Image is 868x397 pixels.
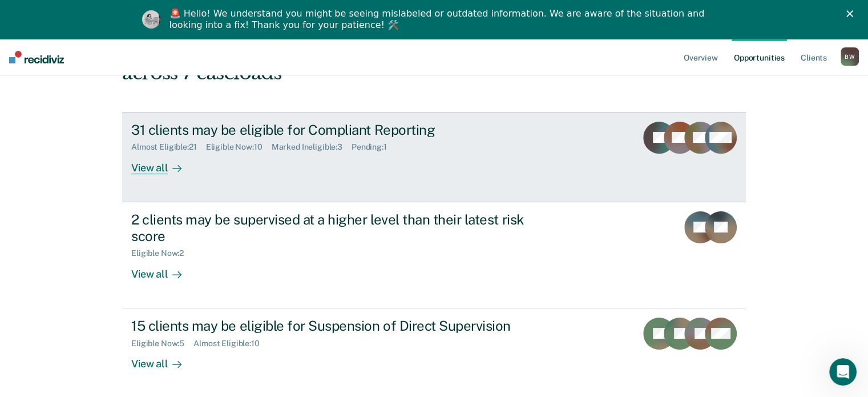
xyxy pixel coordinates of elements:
[9,51,64,63] img: Recidiviz
[131,258,195,280] div: View all
[829,358,857,386] iframe: Intercom live chat
[131,152,195,174] div: View all
[798,39,829,75] a: Clients
[206,142,272,152] div: Eligible Now : 10
[841,47,859,66] div: B W
[352,142,396,152] div: Pending : 1
[272,142,352,152] div: Marked Ineligible : 3
[131,339,193,348] div: Eligible Now : 5
[131,142,206,152] div: Almost Eligible : 21
[131,122,532,138] div: 31 clients may be eligible for Compliant Reporting
[122,202,746,308] a: 2 clients may be supervised at a higher level than their latest risk scoreEligible Now:2View all
[122,38,621,85] div: Hi, Brandicah. We’ve found some outstanding items across 7 caseloads
[131,318,532,334] div: 15 clients may be eligible for Suspension of Direct Supervision
[131,348,195,370] div: View all
[131,248,193,258] div: Eligible Now : 2
[193,339,269,348] div: Almost Eligible : 10
[732,39,787,75] a: Opportunities
[122,112,746,202] a: 31 clients may be eligible for Compliant ReportingAlmost Eligible:21Eligible Now:10Marked Ineligi...
[846,10,858,17] div: Close
[169,8,708,31] div: 🚨 Hello! We understand you might be seeing mislabeled or outdated information. We are aware of th...
[841,47,859,66] button: BW
[142,10,160,29] img: Profile image for Kim
[131,211,532,244] div: 2 clients may be supervised at a higher level than their latest risk score
[681,39,720,75] a: Overview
